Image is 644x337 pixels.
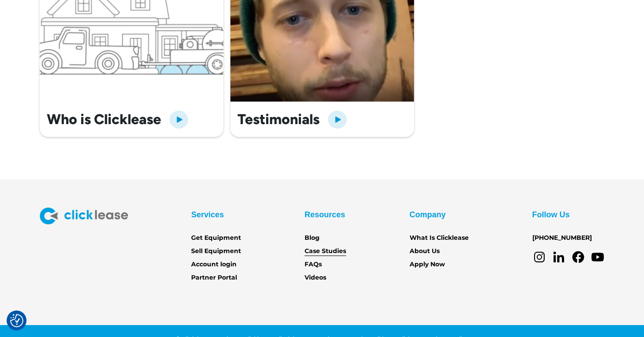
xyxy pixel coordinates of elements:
[532,208,570,222] div: Follow Us
[410,208,446,222] div: Company
[410,233,469,243] a: What Is Clicklease
[305,246,346,256] a: Case Studies
[305,273,326,283] a: Videos
[168,109,189,130] img: Blue play button logo on a light blue circular background
[10,314,23,327] button: Consent Preferences
[10,314,23,327] img: Revisit consent button
[410,246,440,256] a: About Us
[532,233,592,243] a: [PHONE_NUMBER]
[305,260,322,269] a: FAQs
[410,260,445,269] a: Apply Now
[327,109,348,130] img: Blue play button logo on a light blue circular background
[47,111,161,128] h3: Who is Clicklease
[237,111,320,128] h3: Testimonials
[305,208,345,222] div: Resources
[191,233,241,243] a: Get Equipment
[191,260,237,269] a: Account login
[40,208,128,224] img: Clicklease logo
[191,246,241,256] a: Sell Equipment
[191,208,224,222] div: Services
[305,233,320,243] a: Blog
[191,273,237,283] a: Partner Portal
